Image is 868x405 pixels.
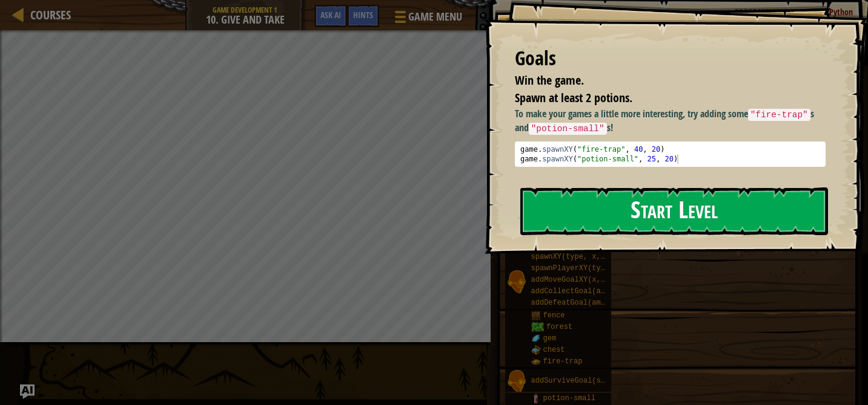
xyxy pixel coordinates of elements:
[515,45,826,73] div: Goals
[543,334,557,343] span: gem
[748,109,810,121] code: "fire-trap"
[24,7,71,23] a: Courses
[531,276,614,284] span: addMoveGoalXY(x, y)
[314,5,347,27] button: Ask AI
[543,311,565,320] span: fence
[546,323,572,331] span: forest
[531,287,627,296] span: addCollectGoal(amount)
[531,322,544,332] img: trees_1.png
[531,311,541,320] img: portrait.png
[531,334,541,343] img: portrait.png
[505,370,528,393] img: portrait.png
[531,394,541,403] img: portrait.png
[543,357,583,366] span: fire-trap
[515,107,826,135] p: To make your games a little more interesting, try adding some s and s!
[520,187,828,235] button: Start Level
[385,5,469,33] button: Game Menu
[500,72,823,89] li: Win the game.
[531,299,623,307] span: addDefeatGoal(amount)
[515,89,632,106] span: Spawn at least 2 potions.
[531,345,541,355] img: portrait.png
[30,7,71,23] span: Courses
[543,346,565,354] span: chest
[20,384,35,399] button: Ask AI
[500,89,823,107] li: Spawn at least 2 potions.
[505,270,528,293] img: portrait.png
[320,9,341,21] span: Ask AI
[353,9,373,21] span: Hints
[408,9,462,25] span: Game Menu
[529,123,607,135] code: "potion-small"
[543,394,595,403] span: potion-small
[515,72,584,88] span: Win the game.
[531,357,541,366] img: portrait.png
[531,377,632,385] span: addSurviveGoal(seconds)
